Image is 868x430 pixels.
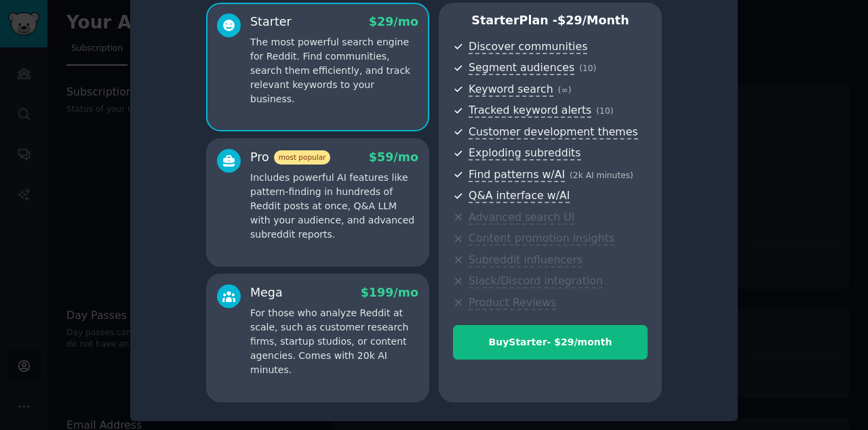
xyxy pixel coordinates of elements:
div: Mega [250,284,283,301]
span: Subreddit influencers [469,253,583,267]
span: ( ∞ ) [558,85,572,95]
span: Segment audiences [469,61,574,75]
span: Q&A interface w/AI [469,189,570,203]
p: Starter Plan - [453,12,648,29]
div: Buy Starter - $ 29 /month [454,335,647,349]
span: $ 199 /mo [361,286,418,299]
span: Discover communities [469,40,587,54]
span: Tracked keyword alerts [469,104,591,118]
div: Pro [250,149,330,166]
span: most popular [274,150,331,165]
p: The most powerful search engine for Reddit. Find communities, search them efficiently, and track ... [250,35,418,106]
span: ( 10 ) [579,64,596,73]
span: $ 29 /mo [369,15,418,28]
span: Exploding subreddits [469,146,580,160]
span: Product Reviews [469,296,556,310]
span: Keyword search [469,83,553,97]
span: $ 59 /mo [369,150,418,164]
span: Slack/Discord integration [469,274,603,288]
div: Starter [250,14,292,30]
span: Customer development themes [469,125,638,139]
span: Find patterns w/AI [469,168,565,182]
span: ( 10 ) [596,106,613,116]
span: $ 29 /month [557,14,629,27]
button: BuyStarter- $29/month [453,325,648,360]
span: ( 2k AI minutes ) [570,171,633,180]
p: For those who analyze Reddit at scale, such as customer research firms, startup studios, or conte... [250,306,418,377]
p: Includes powerful AI features like pattern-finding in hundreds of Reddit posts at once, Q&A LLM w... [250,171,418,242]
span: Content promotion insights [469,232,614,246]
span: Advanced search UI [469,211,574,225]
